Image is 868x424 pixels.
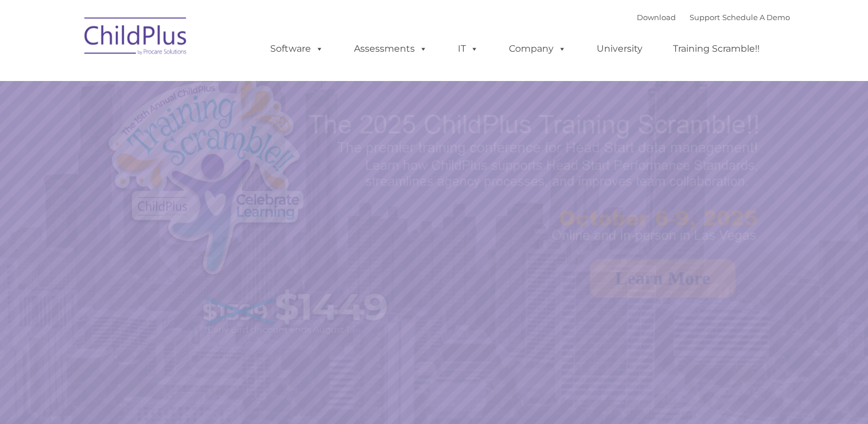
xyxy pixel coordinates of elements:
[722,13,790,22] a: Schedule A Demo
[637,13,676,22] a: Download
[446,37,490,60] a: IT
[585,37,654,60] a: University
[79,9,193,67] img: ChildPlus by Procare Solutions
[637,13,790,22] font: |
[497,37,578,60] a: Company
[590,259,735,298] a: Learn More
[259,37,335,60] a: Software
[342,37,439,60] a: Assessments
[661,37,771,60] a: Training Scramble!!
[690,13,720,22] a: Support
